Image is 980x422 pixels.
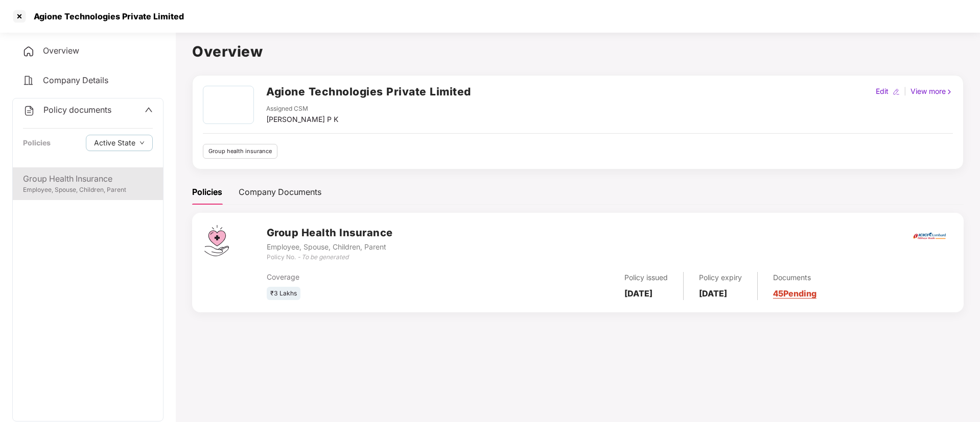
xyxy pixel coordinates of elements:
div: Policies [23,137,51,148]
span: Company Details [43,75,108,85]
div: Group Health Insurance [23,172,153,185]
img: icici.png [911,230,948,242]
div: Policy issued [624,272,668,283]
div: Assigned CSM [266,104,338,114]
div: Employee, Spouse, Children, Parent [23,185,153,195]
i: To be generated [301,253,348,261]
button: Active Statedown [86,135,153,151]
h1: Overview [192,40,964,63]
img: rightIcon [946,88,953,95]
img: svg+xml;base64,PHN2ZyB4bWxucz0iaHR0cDovL3d3dy53My5vcmcvMjAwMC9zdmciIHdpZHRoPSIyNCIgaGVpZ2h0PSIyNC... [23,105,35,117]
div: ₹3 Lakhs [267,287,300,301]
div: Policies [192,186,222,198]
h2: Agione Technologies Private Limited [266,83,471,100]
a: 45 Pending [773,288,816,299]
div: Agione Technologies Private Limited [28,11,184,21]
span: Active State [94,137,135,148]
div: [PERSON_NAME] P K [266,114,338,125]
b: [DATE] [699,288,727,299]
div: Employee, Spouse, Children, Parent [267,241,393,253]
span: down [139,140,145,146]
div: | [902,86,908,97]
img: svg+xml;base64,PHN2ZyB4bWxucz0iaHR0cDovL3d3dy53My5vcmcvMjAwMC9zdmciIHdpZHRoPSIyNCIgaGVpZ2h0PSIyNC... [22,45,35,58]
div: Group health insurance [203,144,277,159]
div: Edit [874,86,891,97]
span: up [145,106,153,114]
div: Policy No. - [267,253,393,262]
span: Policy documents [43,105,111,115]
b: [DATE] [624,288,652,299]
span: Overview [43,45,79,56]
div: Coverage [267,271,495,283]
img: svg+xml;base64,PHN2ZyB4bWxucz0iaHR0cDovL3d3dy53My5vcmcvMjAwMC9zdmciIHdpZHRoPSI0Ny43MTQiIGhlaWdodD... [204,225,229,256]
img: editIcon [893,88,900,95]
div: Policy expiry [699,272,742,283]
div: Documents [773,272,816,283]
img: svg+xml;base64,PHN2ZyB4bWxucz0iaHR0cDovL3d3dy53My5vcmcvMjAwMC9zdmciIHdpZHRoPSIyNCIgaGVpZ2h0PSIyNC... [22,75,35,87]
div: View more [908,86,955,97]
h3: Group Health Insurance [267,225,393,241]
div: Company Documents [239,186,321,198]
